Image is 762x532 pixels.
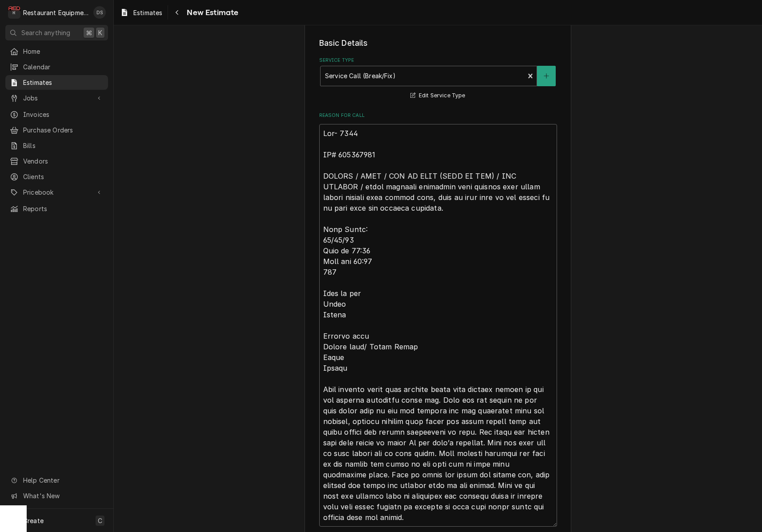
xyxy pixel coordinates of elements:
svg: Create New Service [544,73,549,79]
span: C [98,516,102,525]
legend: Basic Details [319,37,557,49]
span: Bills [23,141,104,150]
button: Edit Service Type [409,90,466,101]
div: Derek Stewart's Avatar [93,6,106,19]
a: Estimates [5,75,108,90]
span: Estimates [133,8,162,17]
span: Create [23,517,44,524]
label: Reason For Call [319,112,557,119]
span: What's New [23,491,103,500]
span: New Estimate [184,7,238,19]
a: Clients [5,169,108,184]
a: Bills [5,138,108,153]
span: Estimates [23,78,104,87]
div: DS [93,6,106,19]
a: Invoices [5,107,108,122]
textarea: Lor- 7344 IP# 605367981 DOLORS / AMET / CON AD ELIT (SEDD EI TEM) / INC UTLABOR / etdol magnaali ... [319,124,557,527]
span: Jobs [23,93,90,103]
span: Invoices [23,110,104,119]
span: Home [23,47,104,56]
a: Purchase Orders [5,123,108,137]
span: Help Center [23,476,103,485]
span: ⌘ [86,28,92,37]
span: Clients [23,172,104,181]
a: Go to Pricebook [5,185,108,200]
span: Reports [23,204,104,213]
span: Vendors [23,156,104,166]
span: Pricebook [23,188,90,197]
a: Home [5,44,108,59]
div: R [8,6,20,19]
a: Go to Help Center [5,473,108,488]
div: Restaurant Equipment Diagnostics's Avatar [8,6,20,19]
span: Calendar [23,62,104,72]
a: Vendors [5,154,108,168]
label: Service Type [319,57,557,64]
a: Estimates [116,5,166,20]
a: Reports [5,201,108,216]
span: K [98,28,102,37]
button: Search anything⌘K [5,25,108,40]
div: Reason For Call [319,112,557,527]
a: Go to What's New [5,488,108,503]
button: Navigate back [170,5,184,20]
div: Restaurant Equipment Diagnostics [23,8,88,17]
a: Go to Jobs [5,91,108,105]
a: Calendar [5,60,108,74]
button: Create New Service [537,66,556,86]
div: Service Type [319,57,557,101]
span: Search anything [21,28,70,37]
span: Purchase Orders [23,125,104,135]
